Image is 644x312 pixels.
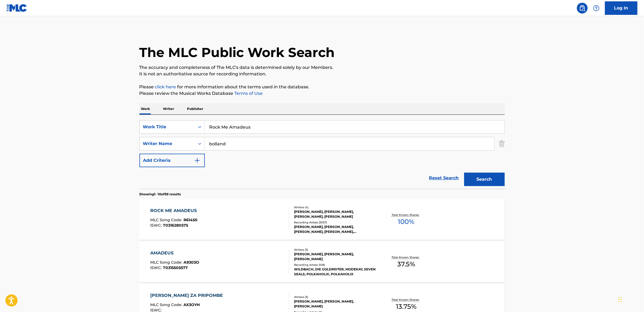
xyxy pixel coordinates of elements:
[162,103,176,115] p: Writer
[464,173,505,186] button: Search
[139,154,205,167] button: Add Criteria
[139,71,505,77] p: It is not an authoritative source for recording information.
[150,223,163,228] span: ISWC :
[139,120,505,189] form: Search Form
[426,172,462,184] a: Reset Search
[294,263,376,267] div: Recording Artists ( 108 )
[139,84,505,90] p: Please for more information about the terms used in the database.
[139,192,181,197] p: Showing 1 - 10 of 59 results
[143,140,192,147] div: Writer Name
[183,217,198,222] span: R61450
[294,299,376,309] div: [PERSON_NAME], [PERSON_NAME], [PERSON_NAME]
[186,103,205,115] p: Publisher
[591,3,602,14] div: Help
[150,265,163,270] span: ISWC :
[294,220,376,224] div: Recording Artists ( 3057 )
[143,124,192,130] div: Work Title
[183,302,200,307] span: AX3OYH
[6,4,27,12] img: MLC Logo
[139,103,152,115] p: Work
[194,157,201,164] img: 9d2ae6d4665cec9f34b9.svg
[150,260,183,265] span: MLC Song Code :
[392,298,421,302] p: Total Known Shares:
[294,248,376,252] div: Writers ( 3 )
[605,1,638,15] a: Log In
[577,3,588,14] a: Public Search
[294,252,376,261] div: [PERSON_NAME], [PERSON_NAME], [PERSON_NAME]
[163,265,188,270] span: T0315505577
[139,64,505,71] p: The accuracy and completeness of The MLC's data is determined solely by our Members.
[392,255,421,259] p: Total Known Shares:
[163,223,188,228] span: T0316280575
[150,207,199,214] div: ROCK ME AMADEUS
[233,91,263,96] a: Terms of Use
[150,250,199,256] div: AMADEUS
[499,137,505,150] img: Delete Criterion
[139,199,505,240] a: ROCK ME AMADEUSMLC Song Code:R61450ISWC:T0316280575Writers (4)[PERSON_NAME], [PERSON_NAME], [PERS...
[139,90,505,97] p: Please review the Musical Works Database
[150,302,183,307] span: MLC Song Code :
[294,205,376,209] div: Writers ( 4 )
[392,213,421,217] p: Total Known Shares:
[150,217,183,222] span: MLC Song Code :
[294,267,376,277] div: WILDBACH, DIE GOLDREITER, MODEKAY, SEVEN SEALS, POLKAHOLIX, POLKAHOLIX
[398,217,415,227] span: 100 %
[396,302,416,311] span: 13.75 %
[155,84,176,89] a: click here
[294,209,376,219] div: [PERSON_NAME], [PERSON_NAME], [PERSON_NAME], [PERSON_NAME]
[579,5,586,11] img: search
[139,44,335,61] h1: The MLC Public Work Search
[593,5,600,11] img: help
[619,291,622,308] div: Drag
[294,295,376,299] div: Writers ( 3 )
[617,286,644,312] iframe: Chat Widget
[139,242,505,282] a: AMADEUSMLC Song Code:A9303OISWC:T0315505577Writers (3)[PERSON_NAME], [PERSON_NAME], [PERSON_NAME]...
[397,259,415,269] span: 37.5 %
[183,260,199,265] span: A9303O
[150,292,226,299] div: [PERSON_NAME] ZA PRIPOMBE
[294,224,376,234] div: [PERSON_NAME], [PERSON_NAME], [PERSON_NAME], [PERSON_NAME], [PERSON_NAME], [PERSON_NAME], [PERSON...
